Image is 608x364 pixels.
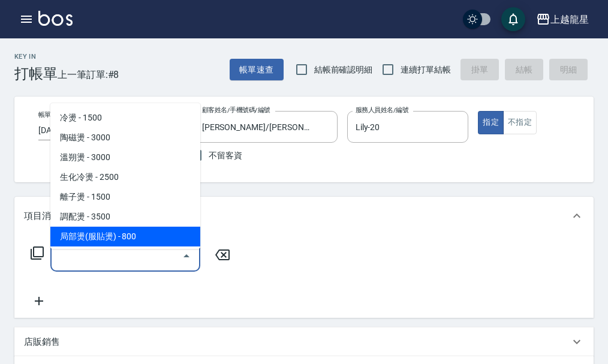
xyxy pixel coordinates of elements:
button: 不指定 [503,111,537,134]
span: 連續打單結帳 [401,64,451,76]
div: 項目消費 [14,197,594,235]
button: 指定 [478,111,504,134]
label: 服務人員姓名/編號 [356,106,408,115]
span: 局部燙(服貼燙) - 800 [50,227,200,246]
span: 溫朔燙 - 3000 [50,148,200,167]
span: 陶磁燙 - 3000 [50,128,200,148]
div: 店販銷售 [14,327,594,356]
div: 上越龍星 [550,12,589,27]
button: save [501,7,525,31]
button: 帳單速查 [230,59,284,81]
label: 顧客姓名/手機號碼/編號 [202,106,270,115]
span: 剪髮 - 600 [50,246,200,266]
span: 上一筆訂單:#8 [58,67,119,82]
button: 上越龍星 [531,7,594,32]
h3: 打帳單 [14,65,58,82]
input: YYYY/MM/DD hh:mm [38,121,134,140]
span: 結帳前確認明細 [314,64,373,76]
button: Close [177,246,196,266]
span: 生化冷燙 - 2500 [50,167,200,187]
span: 離子燙 - 1500 [50,187,200,207]
span: 冷燙 - 1500 [50,108,200,128]
span: 不留客資 [209,149,242,162]
label: 帳單日期 [38,110,64,119]
span: 調配燙 - 3500 [50,207,200,227]
img: Logo [38,11,73,26]
p: 店販銷售 [24,336,60,348]
h2: Key In [14,53,58,61]
p: 項目消費 [24,210,60,222]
